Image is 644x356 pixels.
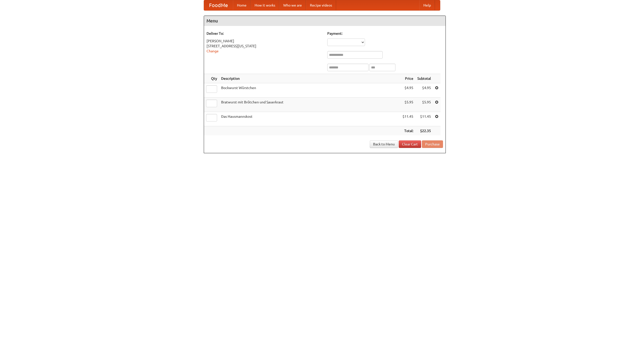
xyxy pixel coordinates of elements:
[204,0,233,10] a: FoodMe
[415,98,433,112] td: $5.95
[399,140,421,148] a: Clear Cart
[207,44,322,49] div: [STREET_ADDRESS][US_STATE]
[370,140,398,148] a: Back to Menu
[415,126,433,136] th: $22.35
[219,112,400,126] td: Das Hausmannskost
[400,98,415,112] td: $5.95
[279,0,306,10] a: Who we are
[207,49,219,53] a: Change
[219,83,400,98] td: Bockwurst Würstchen
[204,16,446,26] h4: Menu
[400,74,415,83] th: Price
[422,140,443,148] button: Purchase
[207,38,322,44] div: [PERSON_NAME]
[400,126,415,136] th: Total:
[400,83,415,98] td: $4.95
[251,0,279,10] a: How it works
[415,74,433,83] th: Subtotal
[219,98,400,112] td: Bratwurst mit Brötchen und Sauerkraut
[306,0,336,10] a: Recipe videos
[204,74,219,83] th: Qty
[327,31,443,36] h5: Payment:
[219,74,400,83] th: Description
[419,0,435,10] a: Help
[400,112,415,126] td: $11.45
[207,31,322,36] h5: Deliver To:
[415,83,433,98] td: $4.95
[233,0,251,10] a: Home
[415,112,433,126] td: $11.45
